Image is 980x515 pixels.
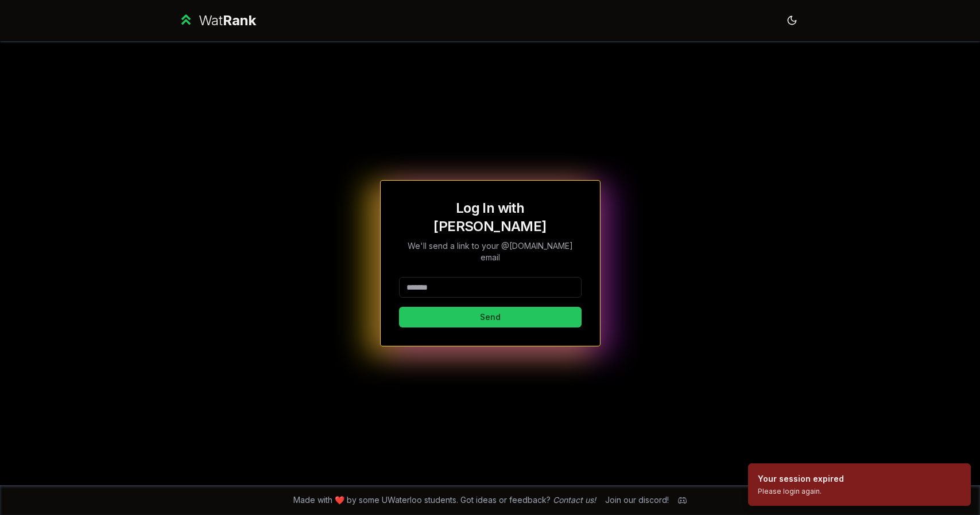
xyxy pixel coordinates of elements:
[199,11,256,30] div: Wat
[758,473,844,485] div: Your session expired
[399,240,582,263] p: We'll send a link to your @[DOMAIN_NAME] email
[605,494,669,506] div: Join our discord!
[293,494,596,506] span: Made with ❤️ by some UWaterloo students. Got ideas or feedback?
[178,11,257,30] a: WatRank
[223,12,256,29] span: Rank
[399,199,582,236] h1: Log In with [PERSON_NAME]
[758,487,844,496] div: Please login again.
[399,307,582,327] button: Send
[553,495,596,505] a: Contact us!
